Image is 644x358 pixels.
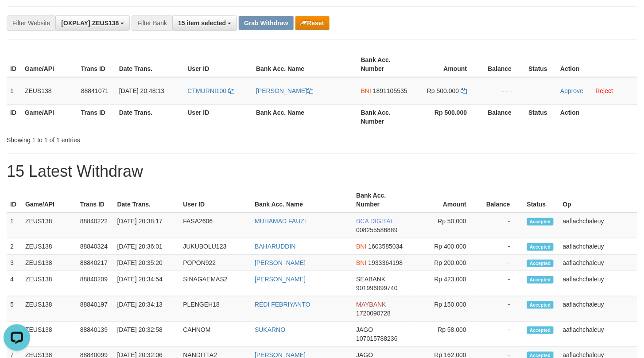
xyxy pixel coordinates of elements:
[527,276,554,284] span: Accepted
[114,296,180,322] td: [DATE] 20:34:13
[356,218,394,225] span: BCA DIGITAL
[77,255,114,271] td: 88840217
[415,271,480,296] td: Rp 423,000
[559,322,637,347] td: aaflachchaleuy
[353,187,415,213] th: Bank Acc. Number
[461,87,467,94] a: Copy 500000 to clipboard
[559,238,637,255] td: aaflachchaleuy
[255,259,306,266] a: [PERSON_NAME]
[77,296,114,322] td: 88840197
[480,238,524,255] td: -
[255,301,310,308] a: REDI FEBRIYANTO
[179,271,251,296] td: SINAGAEMAS2
[527,218,554,226] span: Accepted
[21,77,78,105] td: ZEUS138
[415,238,480,255] td: Rp 400,000
[61,19,119,27] span: [OXPLAY] ZEUS138
[480,296,524,322] td: -
[480,271,524,296] td: -
[480,104,525,129] th: Balance
[55,16,130,31] button: [OXPLAY] ZEUS138
[179,322,251,347] td: CAHNOM
[255,276,306,283] a: [PERSON_NAME]
[369,243,403,250] span: Copy 1603585034 to clipboard
[7,187,22,213] th: ID
[427,87,459,94] span: Rp 500.000
[77,238,114,255] td: 88840324
[480,187,524,213] th: Balance
[527,260,554,267] span: Accepted
[22,187,77,213] th: Game/API
[559,271,637,296] td: aaflachchaleuy
[415,322,480,347] td: Rp 58,000
[525,52,557,77] th: Status
[7,296,22,322] td: 5
[356,259,366,266] span: BNI
[356,326,373,333] span: JAGO
[7,52,21,77] th: ID
[524,187,559,213] th: Status
[78,52,116,77] th: Trans ID
[119,87,164,94] span: [DATE] 20:48:13
[252,104,357,129] th: Bank Acc. Name
[114,213,180,238] td: [DATE] 20:38:17
[415,296,480,322] td: Rp 150,000
[77,271,114,296] td: 88840209
[7,104,21,129] th: ID
[414,52,481,77] th: Amount
[255,218,306,225] a: MUHAMAD FAUZI
[21,52,78,77] th: Game/API
[22,296,77,322] td: ZEUS138
[596,87,613,94] a: Reject
[114,322,180,347] td: [DATE] 20:32:58
[356,310,391,317] span: Copy 1720090728 to clipboard
[7,77,21,105] td: 1
[356,276,385,283] span: SEABANK
[7,163,637,180] h1: 15 Latest Withdraw
[77,322,114,347] td: 88840139
[255,243,296,250] a: BAHARUDDIN
[256,87,313,94] a: [PERSON_NAME]
[415,213,480,238] td: Rp 50,000
[480,255,524,271] td: -
[116,52,184,77] th: Date Trans.
[21,104,78,129] th: Game/API
[560,87,583,94] a: Approve
[369,259,403,266] span: Copy 1933364198 to clipboard
[373,87,407,94] span: Copy 1891105535 to clipboard
[480,52,525,77] th: Balance
[187,87,226,94] span: CTMURNI100
[557,52,637,77] th: Action
[81,87,109,94] span: 88841071
[251,187,353,213] th: Bank Acc. Name
[361,87,371,94] span: BNI
[114,187,180,213] th: Date Trans.
[187,87,234,94] a: CTMURNI100
[525,104,557,129] th: Status
[7,16,55,31] div: Filter Website
[415,255,480,271] td: Rp 200,000
[527,327,554,334] span: Accepted
[77,187,114,213] th: Trans ID
[178,19,226,27] span: 15 item selected
[179,296,251,322] td: PLENGEH18
[295,16,330,30] button: Reset
[357,52,414,77] th: Bank Acc. Number
[559,213,637,238] td: aaflachchaleuy
[22,322,77,347] td: ZEUS138
[357,104,414,129] th: Bank Acc. Number
[414,104,481,129] th: Rp 500.000
[114,255,180,271] td: [DATE] 20:35:20
[179,255,251,271] td: POPON922
[132,16,172,31] div: Filter Bank
[480,322,524,347] td: -
[184,104,252,129] th: User ID
[7,255,22,271] td: 3
[559,255,637,271] td: aaflachchaleuy
[7,238,22,255] td: 2
[77,213,114,238] td: 88840222
[78,104,116,129] th: Trans ID
[356,335,397,342] span: Copy 107015788236 to clipboard
[252,52,357,77] th: Bank Acc. Name
[4,4,30,30] button: Open LiveChat chat widget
